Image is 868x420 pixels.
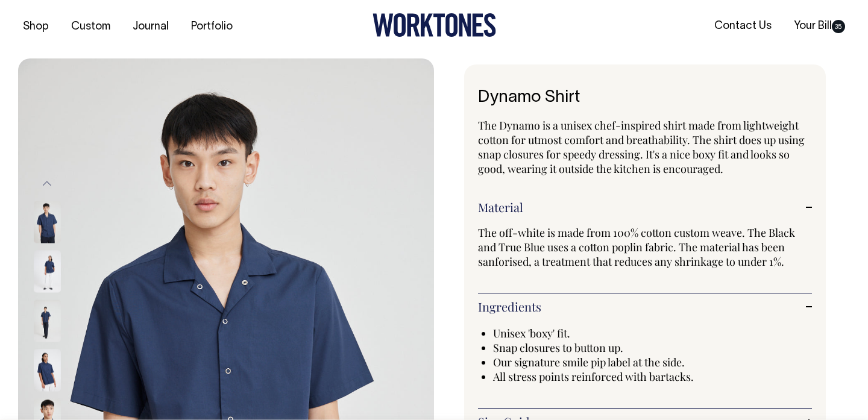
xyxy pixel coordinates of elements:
a: Custom [66,17,115,37]
a: Material [478,200,812,215]
a: Contact Us [709,16,776,36]
button: Previous [38,171,56,198]
span: All stress points reinforced with bartacks. [493,369,694,384]
a: Your Bill35 [789,16,850,36]
h1: Dynamo Shirt [478,89,812,107]
img: dark-navy [34,250,61,292]
a: Journal [128,17,174,37]
img: dark-navy [34,201,61,243]
span: The Dynamo is a unisex chef-inspired shirt made from lightweight cotton for utmost comfort and br... [478,118,805,176]
span: The off-white is made from 100% cotton custom weave. The Black and True Blue uses a cotton poplin... [478,225,795,269]
a: Portfolio [186,17,237,37]
img: dark-navy [34,299,61,342]
span: Our signature smile pip label at the side. [493,355,685,369]
span: 35 [832,20,845,33]
span: Snap closures to button up. [493,340,623,355]
img: dark-navy [34,349,61,391]
a: Shop [18,17,54,37]
span: Unisex 'boxy' fit. [493,326,570,340]
a: Ingredients [478,299,812,314]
